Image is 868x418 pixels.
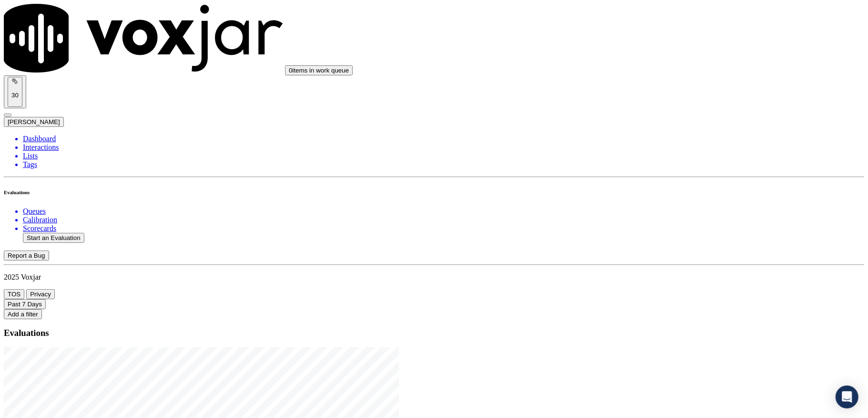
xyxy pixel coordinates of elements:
a: Dashboard [23,135,864,143]
button: Past 7 Days [4,299,46,309]
a: Interactions [23,143,864,152]
a: Lists [23,152,864,160]
div: Open Intercom Messenger [836,386,858,408]
button: [PERSON_NAME] [4,117,64,127]
button: 30 [4,75,26,108]
h3: Evaluations [4,328,864,338]
button: TOS [4,289,24,299]
button: 30 [8,77,22,107]
button: 0items in work queue [285,65,353,75]
a: Scorecards [23,224,864,233]
a: Tags [23,160,864,169]
button: Add a filter [4,309,42,319]
a: Calibration [23,216,864,224]
button: Start an Evaluation [23,233,84,243]
img: voxjar logo [4,4,283,73]
p: 2025 Voxjar [4,273,864,282]
a: Queues [23,207,864,216]
button: Privacy [26,289,55,299]
button: Report a Bug [4,251,49,261]
p: 30 [11,92,19,99]
span: [PERSON_NAME] [8,118,60,125]
h6: Evaluations [4,189,864,195]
